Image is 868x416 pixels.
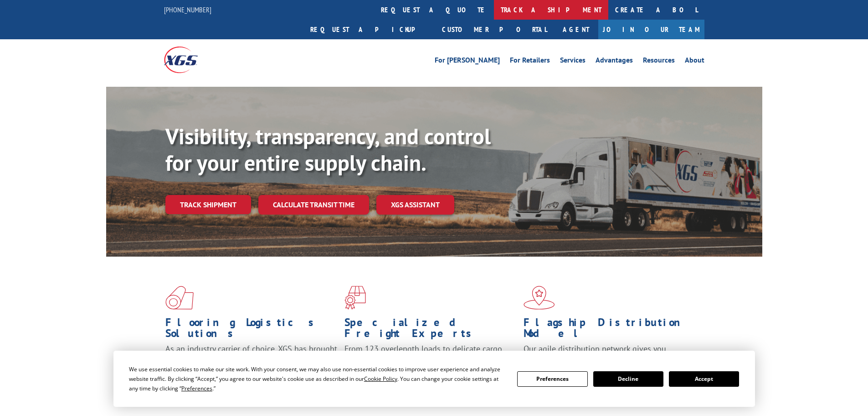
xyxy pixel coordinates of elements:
p: From 123 overlength loads to delicate cargo, our experienced staff knows the best way to move you... [344,343,517,384]
span: Our agile distribution network gives you nationwide inventory management on demand. [524,343,691,365]
a: For Retailers [510,57,550,67]
h1: Flagship Distribution Model [524,317,696,343]
h1: Specialized Freight Experts [344,317,517,343]
a: About [685,57,704,67]
a: Resources [643,57,675,67]
a: Request a pickup [303,20,435,39]
div: Cookie Consent Prompt [113,351,755,407]
a: XGS ASSISTANT [376,195,454,215]
a: For [PERSON_NAME] [435,57,500,67]
a: Agent [554,20,598,39]
span: As an industry carrier of choice, XGS has brought innovation and dedication to flooring logistics... [165,343,337,376]
div: We use essential cookies to make our site work. With your consent, we may also use non-essential ... [129,364,506,393]
img: xgs-icon-total-supply-chain-intelligence-red [165,286,194,310]
a: Advantages [596,57,633,67]
a: Join Our Team [598,20,704,39]
button: Accept [669,371,739,387]
span: Preferences [181,384,212,392]
a: Customer Portal [435,20,554,39]
button: Preferences [517,371,587,387]
img: xgs-icon-focused-on-flooring-red [344,286,366,310]
a: Calculate transit time [258,195,369,215]
a: Track shipment [165,195,251,214]
img: xgs-icon-flagship-distribution-model-red [524,286,555,310]
a: Services [560,57,586,67]
h1: Flooring Logistics Solutions [165,317,338,343]
b: Visibility, transparency, and control for your entire supply chain. [165,122,491,177]
a: [PHONE_NUMBER] [164,5,211,14]
span: Cookie Policy [364,375,397,383]
button: Decline [593,371,663,387]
